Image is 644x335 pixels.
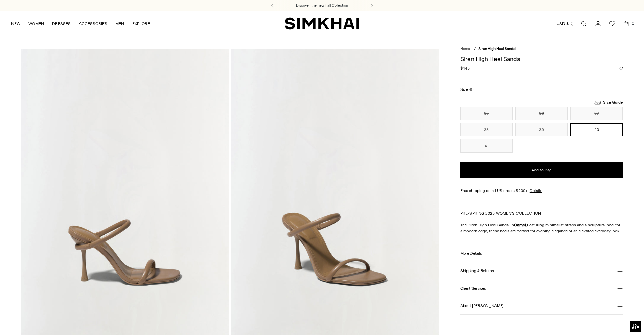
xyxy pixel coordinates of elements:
a: Open search modal [577,17,591,30]
a: Open cart modal [620,17,633,30]
button: 41 [460,139,513,153]
p: The Siren High Heel Sandal in Featuring minimalist straps and a sculptural heel for a modern edge... [460,222,623,234]
button: 35 [460,107,513,120]
a: DRESSES [52,16,71,31]
a: NEW [11,16,20,31]
a: MEN [115,16,124,31]
a: Home [460,47,470,51]
h3: More Details [460,251,482,256]
strong: Camel. [514,223,527,227]
div: Free shipping on all US orders $200+ [460,188,623,194]
a: Details [530,188,542,194]
h1: Siren High Heel Sandal [460,56,623,62]
h3: Client Services [460,286,486,291]
button: 36 [515,107,568,120]
button: Client Services [460,280,623,297]
nav: breadcrumbs [460,46,623,52]
a: PRE-SPRING 2025 WOMEN'S COLLECTION [460,211,541,216]
a: Wishlist [605,17,619,30]
h3: Shipping & Returns [460,269,494,273]
a: WOMEN [28,16,44,31]
button: 37 [570,107,623,120]
span: Siren High Heel Sandal [478,47,516,51]
a: ACCESSORIES [79,16,107,31]
span: $445 [460,65,470,71]
label: Size: [460,86,474,93]
span: 0 [630,20,636,26]
button: 38 [460,123,513,136]
a: SIMKHAI [285,17,359,30]
h3: About [PERSON_NAME] [460,304,504,308]
span: Add to Bag [531,167,552,173]
button: Add to Wishlist [619,66,623,70]
a: Size Guide [594,98,623,107]
a: EXPLORE [132,16,150,31]
button: Add to Bag [460,162,623,178]
a: Discover the new Fall Collection [296,3,348,8]
span: 40 [469,87,474,92]
button: USD $ [557,16,575,31]
button: Shipping & Returns [460,262,623,280]
button: More Details [460,245,623,262]
button: About [PERSON_NAME] [460,297,623,314]
button: 40 [570,123,623,136]
div: / [474,46,476,52]
a: Go to the account page [591,17,605,30]
button: 39 [515,123,568,136]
